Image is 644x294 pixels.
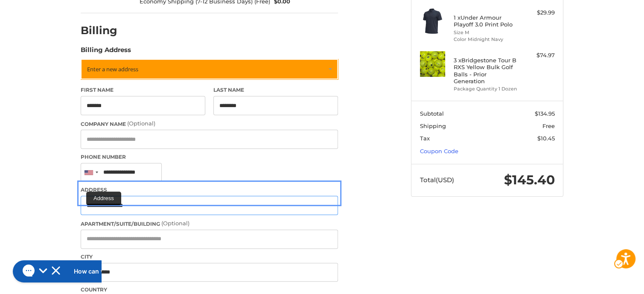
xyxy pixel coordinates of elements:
[81,130,338,149] input: Company Name (Optional)
[81,24,131,37] h2: Billing
[454,29,519,36] li: Size M
[420,122,446,129] span: Shipping
[454,57,519,84] h4: 3 x Bridgestone Tour B RXS Yellow Bulk Golf Balls - Prior Generation
[81,86,205,94] label: First Name
[420,135,430,142] span: Tax
[81,45,131,59] legend: Billing Address
[127,120,155,127] small: (Optional)
[9,257,102,285] iframe: Iframe | Gorgias live chat messenger
[521,9,555,17] div: $29.99
[542,122,555,129] span: Free
[420,148,458,154] a: Coupon Code
[81,96,205,115] input: First Name
[81,219,338,228] label: Apartment/Suite/Building
[537,135,555,142] span: $10.45
[452,230,644,294] iframe: Google Iframe
[213,86,338,94] label: Last Name
[454,36,519,43] li: Color Midnight Navy
[607,267,644,294] iframe: Google Iframe
[81,186,338,194] label: Address
[81,59,338,79] a: Enter a new address
[81,23,131,38] div: Billing
[87,65,138,73] span: Enter a new address
[81,163,162,182] input: Phone Number. +1 201-555-0123
[81,119,338,128] label: Company Name
[81,230,338,249] input: Apartment/Suite/Building (Optional)
[81,286,338,294] label: Country
[420,176,454,184] span: Total (USD)
[420,110,444,117] span: Subtotal
[161,220,189,227] small: (Optional)
[454,85,519,93] li: Package Quantity 1 Dozen
[521,51,555,60] div: $74.97
[454,14,519,28] h4: 1 x Under Armour Playoff 3.0 Print Polo
[81,196,338,215] input: Address
[81,253,338,261] label: City
[535,110,555,117] span: $134.95
[81,153,338,161] label: Phone Number
[81,163,101,182] div: United States: +1
[213,96,338,115] input: Last Name
[81,263,338,282] input: City
[4,3,103,25] button: How can we help?
[65,10,118,18] h1: How can we help?
[504,172,555,188] span: $145.40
